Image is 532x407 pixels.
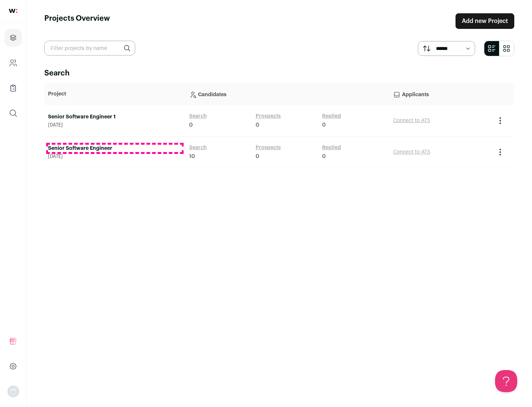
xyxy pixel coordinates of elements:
[189,87,386,101] p: Candidates
[322,153,326,160] span: 0
[4,54,22,72] a: Company and ATS Settings
[393,149,430,155] a: Connect to ATS
[256,153,259,160] span: 0
[4,79,22,97] a: Company Lists
[496,148,505,157] button: Project Actions
[7,386,19,397] button: Open dropdown
[44,68,514,78] h2: Search
[322,121,326,129] span: 0
[456,13,514,29] a: Add new Project
[256,112,281,120] a: Prospects
[322,112,341,120] a: Replied
[322,144,341,151] a: Replied
[496,116,505,125] button: Project Actions
[48,90,182,98] p: Project
[495,370,517,392] iframe: Help Scout Beacon - Open
[189,144,207,151] a: Search
[256,144,281,151] a: Prospects
[189,112,207,120] a: Search
[7,386,19,397] img: nopic.png
[189,121,193,129] span: 0
[48,154,182,159] span: [DATE]
[44,13,110,29] h1: Projects Overview
[4,29,22,47] a: Projects
[48,113,182,121] a: Senior Software Engineer 1
[48,145,182,152] a: Senior Software Engineer
[393,87,488,101] p: Applicants
[48,122,182,128] span: [DATE]
[189,153,195,160] span: 10
[256,121,259,129] span: 0
[393,118,430,123] a: Connect to ATS
[44,41,135,55] input: Filter projects by name
[9,9,17,13] img: wellfound-shorthand-0d5821cbd27db2630d0214b213865d53afaa358527fdda9d0ea32b1df1b89c2c.svg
